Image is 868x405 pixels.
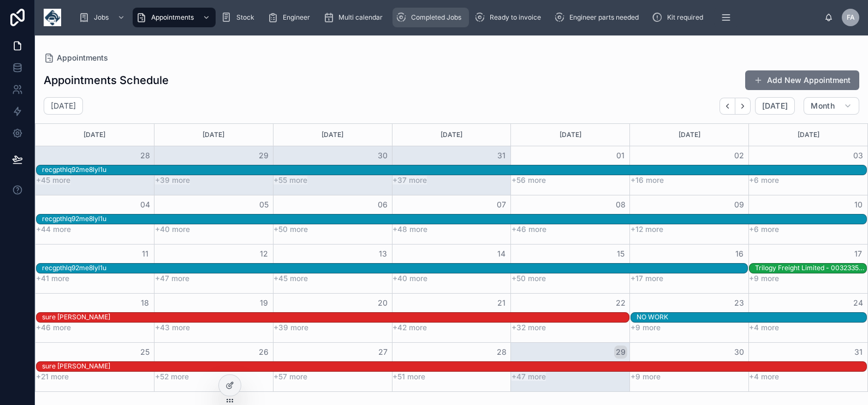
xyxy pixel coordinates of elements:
button: 09 [733,198,746,211]
button: +16 more [631,176,664,184]
button: +39 more [155,176,190,184]
button: 01 [614,149,627,162]
span: FA [847,13,855,22]
button: +40 more [393,274,427,283]
div: sure surve [42,312,110,322]
button: +50 more [512,274,546,283]
div: sure surve [42,361,110,371]
button: 29 [614,346,627,359]
span: Engineer parts needed [569,13,639,22]
button: +46 more [512,225,546,234]
div: [DATE] [632,124,747,146]
div: recgpthlq92me8lyl1u [42,165,106,175]
div: scrollable content [70,5,824,29]
button: 26 [257,346,270,359]
a: Jobs [75,8,130,27]
button: +6 more [749,176,779,184]
button: 17 [852,247,865,260]
button: 13 [376,247,389,260]
div: recgpthlq92me8lyl1u [42,264,106,272]
button: +45 more [274,274,308,283]
button: 30 [376,149,389,162]
button: +4 more [749,323,779,332]
div: recgpthlq92me8lyl1u [42,214,106,224]
button: 18 [139,296,152,309]
a: Completed Jobs [393,8,469,27]
div: [DATE] [37,124,152,146]
div: NO WORK [637,313,668,321]
button: +39 more [274,323,308,332]
button: Back [720,98,735,115]
div: Trilogy Freight Limited - 00323356 - 3 X DE / 4 X RE - 8.00AM- MANCHESTER - M23 9NJ [755,263,866,273]
button: 25 [139,346,152,359]
div: [DATE] [394,124,509,146]
button: +44 more [36,225,71,234]
button: +52 more [155,372,189,381]
button: 24 [852,296,865,309]
button: 31 [852,346,865,359]
span: Jobs [94,13,109,22]
button: +51 more [393,372,425,381]
button: 05 [257,198,270,211]
div: Month View [35,123,868,392]
button: +56 more [512,176,546,184]
button: 15 [614,247,627,260]
button: +37 more [393,176,427,184]
a: Engineer parts needed [551,8,646,27]
div: [DATE] [513,124,628,146]
a: Engineer [264,8,318,27]
div: recgpthlq92me8lyl1u [42,215,106,223]
button: +9 more [749,274,779,283]
button: 03 [852,149,865,162]
button: +21 more [36,372,69,381]
button: +45 more [36,176,70,184]
a: Appointments [133,8,216,27]
button: +41 more [36,274,69,283]
button: 31 [495,149,508,162]
button: 27 [376,346,389,359]
button: 12 [257,247,270,260]
button: 20 [376,296,389,309]
div: Trilogy Freight Limited - 00323356 - 3 X DE / 4 X RE - 8.00AM- MANCHESTER - M23 9NJ [755,264,866,272]
a: Appointments [44,52,108,63]
button: 22 [614,296,627,309]
button: 28 [139,149,152,162]
span: Ready to invoice [490,13,541,22]
a: Stock [218,8,262,27]
a: Ready to invoice [471,8,549,27]
button: 02 [733,149,746,162]
button: +47 more [512,372,546,381]
button: 10 [852,198,865,211]
span: Engineer [283,13,310,22]
button: 07 [495,198,508,211]
span: Multi calendar [338,13,383,22]
span: [DATE] [762,101,788,111]
button: 11 [139,247,152,260]
button: 04 [139,198,152,211]
button: +43 more [155,323,190,332]
button: +32 more [512,323,546,332]
button: +4 more [749,372,779,381]
div: sure [PERSON_NAME] [42,313,110,321]
div: [DATE] [275,124,390,146]
button: +55 more [274,176,307,184]
button: +17 more [631,274,663,283]
button: 28 [495,346,508,359]
span: Appointments [151,13,194,22]
span: Kit required [667,13,703,22]
button: Month [804,97,859,115]
button: +12 more [631,225,663,234]
span: Completed Jobs [411,13,461,22]
span: Month [811,101,835,111]
button: 30 [733,346,746,359]
button: +48 more [393,225,427,234]
div: sure [PERSON_NAME] [42,362,110,371]
span: Stock [236,13,254,22]
button: 14 [495,247,508,260]
button: 29 [257,149,270,162]
button: +6 more [749,225,779,234]
button: 21 [495,296,508,309]
button: 08 [614,198,627,211]
button: [DATE] [755,97,795,115]
div: recgpthlq92me8lyl1u [42,263,106,273]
